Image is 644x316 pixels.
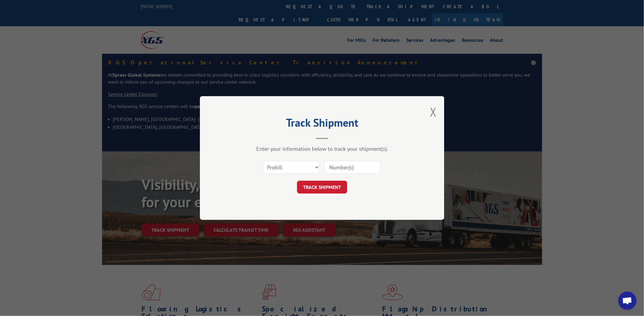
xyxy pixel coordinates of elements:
input: Number(s) [324,161,381,174]
button: Close modal [430,104,437,120]
button: TRACK SHIPMENT [297,181,347,194]
div: Enter your information below to track your shipment(s). [230,145,414,152]
a: Open chat [618,292,637,310]
h2: Track Shipment [230,118,414,130]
